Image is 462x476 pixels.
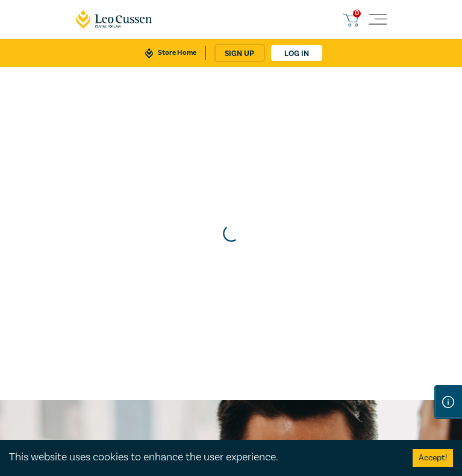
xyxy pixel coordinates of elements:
span: 0 [353,10,361,17]
a: Store Home [136,46,205,60]
a: sign up [216,45,264,61]
img: Information Icon [442,396,454,408]
a: Log in [271,45,322,61]
button: Accept cookies [413,449,453,467]
div: This website uses cookies to enhance the user experience. [9,450,395,465]
button: Toggle navigation [369,11,387,29]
